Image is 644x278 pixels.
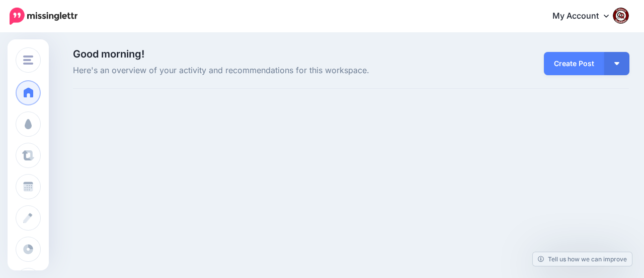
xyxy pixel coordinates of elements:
[23,55,33,65] img: menu.png
[542,4,629,29] a: My Account
[73,48,144,60] span: Good morning!
[73,64,439,77] span: Here's an overview of your activity and recommendations for this workspace.
[614,62,619,65] img: arrow-down-white.png
[544,52,604,75] a: Create Post
[10,8,77,25] img: Missinglettr
[533,252,632,266] a: Tell us how we can improve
